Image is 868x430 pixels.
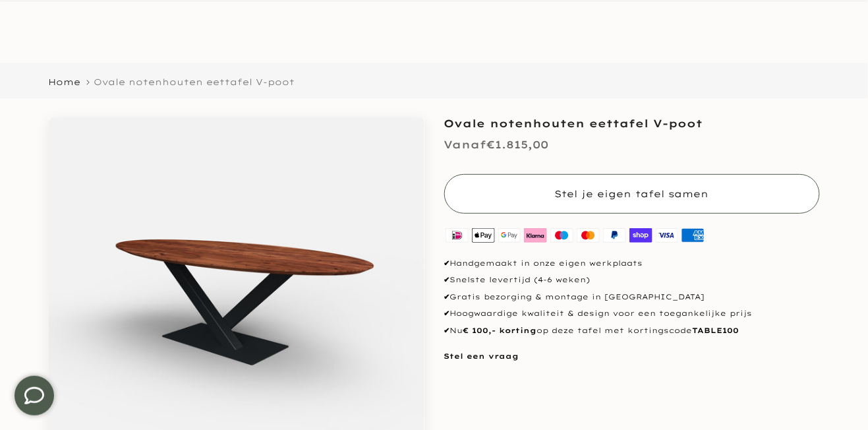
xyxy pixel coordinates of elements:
p: Snelste levertijd (4-6 weken) [444,274,820,286]
img: maestro [549,227,575,245]
img: shopify pay [627,227,654,245]
img: google pay [496,227,523,245]
img: apple pay [470,227,496,245]
strong: ✔ [444,275,450,284]
h1: Ovale notenhouten eettafel V-poot [444,118,820,129]
img: visa [654,227,680,245]
strong: € 100,- korting [463,326,537,335]
p: Gratis bezorging & montage in [GEOGRAPHIC_DATA] [444,292,820,303]
strong: ✔ [444,309,450,318]
strong: TABLE100 [693,326,739,335]
p: Handgemaakt in onze eigen werkplaats [444,258,820,270]
img: ideal [444,227,471,245]
strong: ✔ [444,326,450,335]
a: Stel een vraag [444,352,519,361]
button: Stel je eigen tafel samen [444,174,820,214]
img: american express [680,227,707,245]
img: master [575,227,602,245]
strong: ✔ [444,292,450,301]
p: Nu op deze tafel met kortingscode [444,325,820,337]
span: Stel je eigen tafel samen [554,188,709,200]
strong: ✔ [444,259,450,268]
img: paypal [601,227,627,245]
iframe: toggle-frame [1,363,67,429]
a: Home [49,78,81,86]
img: klarna [523,227,549,245]
p: Hoogwaardige kwaliteit & design voor een toegankelijke prijs [444,308,820,320]
div: €1.815,00 [444,135,549,154]
span: Ovale notenhouten eettafel V-poot [94,77,295,87]
span: Vanaf [444,138,487,151]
